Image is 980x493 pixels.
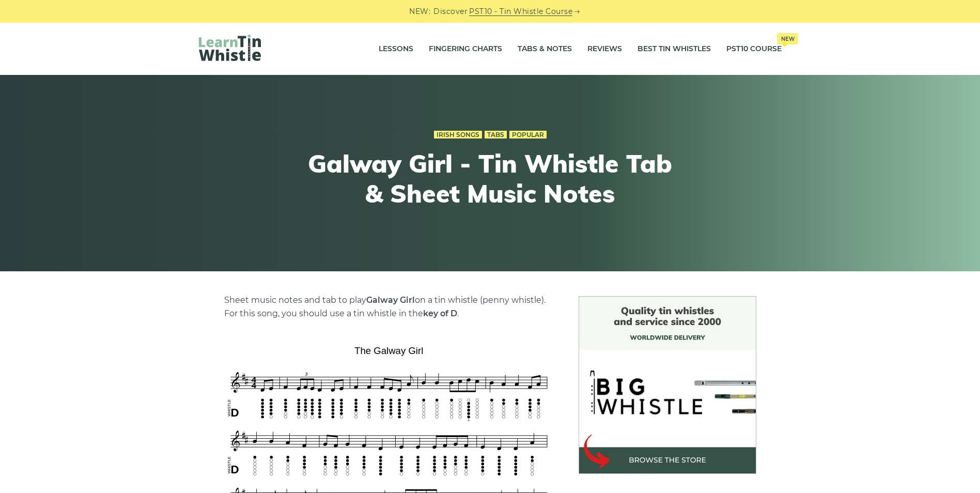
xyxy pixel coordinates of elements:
a: Best Tin Whistles [637,36,711,62]
a: Reviews [587,36,622,62]
a: PST10 CourseNew [726,36,782,62]
strong: Galway Girl [366,295,415,305]
p: Sheet music notes and tab to play on a tin whistle (penny whistle). For this song, you should use... [224,294,554,320]
a: Irish Songs [434,131,482,139]
a: Popular [509,131,547,139]
img: LearnTinWhistle.com [199,35,261,61]
a: Fingering Charts [429,36,502,62]
img: BigWhistle Tin Whistle Store [579,296,756,474]
span: New [777,33,798,44]
h1: Galway Girl - Tin Whistle Tab & Sheet Music Notes [300,149,680,208]
strong: key of D [423,309,457,318]
a: Tabs [485,131,507,139]
a: Tabs & Notes [518,36,572,62]
a: Lessons [379,36,413,62]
